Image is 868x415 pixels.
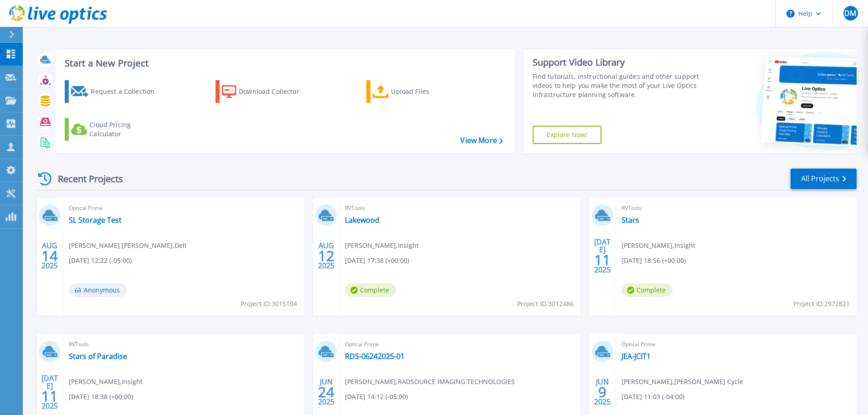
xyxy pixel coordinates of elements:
[41,252,58,260] span: 14
[318,375,335,409] div: JUN 2025
[621,241,695,251] span: [PERSON_NAME] , Insight
[91,82,164,101] div: Request a Collection
[65,118,166,141] a: Cloud Pricing Calculator
[69,283,127,297] span: Anonymous
[844,10,856,17] span: DM
[791,169,857,189] a: All Projects
[517,299,574,309] span: Project ID: 3012486
[533,72,703,99] div: Find tutorials, instructional guides and other support videos to help you make the most of your L...
[35,168,135,190] div: Recent Projects
[621,215,639,225] a: Stars
[621,352,651,361] a: JEA-JCIT1
[594,375,611,409] div: JUN 2025
[594,239,611,272] div: [DATE] 2025
[41,392,58,400] span: 11
[216,80,317,103] a: Download Collector
[621,377,743,387] span: [PERSON_NAME] , [PERSON_NAME] Cycle
[41,375,58,409] div: [DATE] 2025
[391,82,464,101] div: Upload Files
[69,352,127,361] a: Stars of Paradise
[69,241,186,251] span: [PERSON_NAME] [PERSON_NAME] , Dell
[621,203,851,213] span: RVTools
[345,283,396,297] span: Complete
[621,392,684,402] span: [DATE] 11:03 (-04:00)
[318,239,335,272] div: AUG 2025
[65,58,503,68] h3: Start a New Project
[69,339,298,349] span: RVTools
[69,377,143,387] span: [PERSON_NAME] , Insight
[366,80,468,103] a: Upload Files
[345,203,575,213] span: RVTools
[345,352,405,361] a: RDS-06242025-01
[345,377,515,387] span: [PERSON_NAME] , RADSOURCE IMAGING TECHNOLOGIES
[621,256,686,266] span: [DATE] 18:56 (+00:00)
[89,120,162,138] div: Cloud Pricing Calculator
[345,215,380,225] a: Lakewood
[460,136,503,145] a: View More
[598,388,606,396] span: 9
[345,339,575,349] span: Optical Prime
[594,256,611,264] span: 11
[239,82,312,101] div: Download Collector
[241,299,297,309] span: Project ID: 3015104
[318,252,334,260] span: 12
[621,283,673,297] span: Complete
[345,256,409,266] span: [DATE] 17:38 (+00:00)
[69,392,133,402] span: [DATE] 18:38 (+00:00)
[41,239,58,272] div: AUG 2025
[533,56,703,68] div: Support Video Library
[69,256,132,266] span: [DATE] 12:22 (-05:00)
[793,299,850,309] span: Project ID: 2972821
[621,339,851,349] span: Optical Prime
[69,203,298,213] span: Optical Prime
[318,388,334,396] span: 24
[345,241,419,251] span: [PERSON_NAME] , Insight
[69,215,122,225] a: SL Storage Test
[345,392,408,402] span: [DATE] 14:12 (-05:00)
[533,126,602,144] a: Explore Now!
[65,80,166,103] a: Request a Collection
